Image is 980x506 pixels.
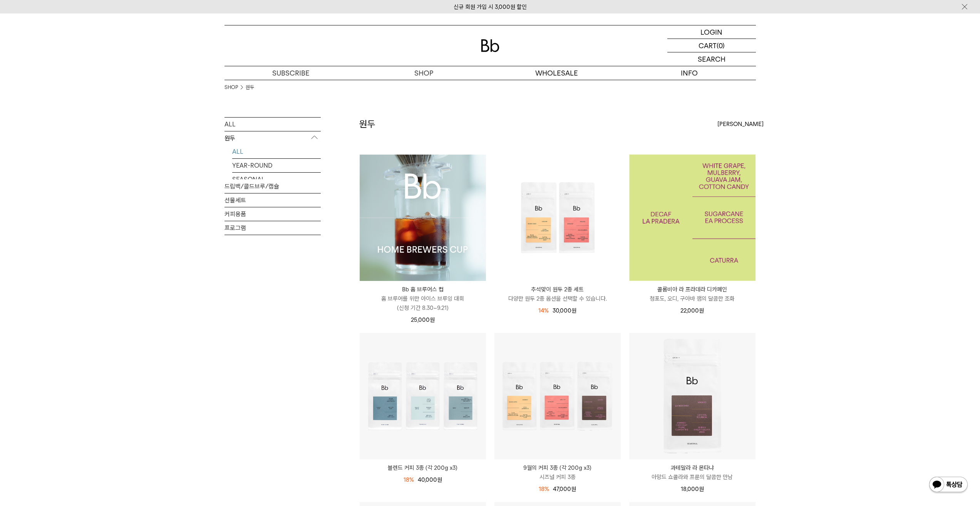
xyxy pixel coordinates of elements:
img: Bb 홈 브루어스 컵 [360,155,486,281]
a: ALL [224,118,321,131]
span: 원 [571,486,576,493]
p: (0) [717,39,725,52]
div: 14% [538,306,549,315]
a: 원두 [246,84,254,91]
img: 블렌드 커피 3종 (각 200g x3) [360,333,486,459]
p: CART [699,39,717,52]
img: 과테말라 라 몬타냐 [629,333,756,459]
span: 25,000 [411,316,435,323]
p: 추석맞이 원두 2종 세트 [494,285,621,294]
p: 아망드 쇼콜라와 프룬의 달콤한 만남 [629,472,756,482]
span: 30,000 [553,307,576,314]
p: 콜롬비아 라 프라데라 디카페인 [629,285,756,294]
img: 카카오톡 채널 1:1 채팅 버튼 [928,476,968,494]
p: 9월의 커피 3종 (각 200g x3) [494,463,621,472]
p: SEARCH [698,52,725,66]
a: 블렌드 커피 3종 (각 200g x3) [360,463,486,472]
span: 원 [699,486,704,493]
img: 1000001187_add2_054.jpg [629,155,756,281]
h2: 원두 [359,118,375,131]
a: 프로그램 [224,221,321,235]
a: 커피용품 [224,207,321,221]
a: Bb 홈 브루어스 컵 홈 브루어를 위한 아이스 브루잉 대회(신청 기간 8.30~9.21) [360,285,486,313]
img: 추석맞이 원두 2종 세트 [494,155,621,281]
p: 과테말라 라 몬타냐 [629,463,756,472]
span: 원 [571,307,576,314]
p: 원두 [224,131,321,145]
span: 22,000 [680,307,704,314]
a: 콜롬비아 라 프라데라 디카페인 [629,155,756,281]
img: 9월의 커피 3종 (각 200g x3) [494,333,621,459]
span: 18,000 [681,486,704,493]
a: YEAR-ROUND [232,159,321,172]
p: Bb 홈 브루어스 컵 [360,285,486,294]
span: 원 [437,476,442,483]
img: 로고 [481,39,499,52]
a: 콜롬비아 라 프라데라 디카페인 청포도, 오디, 구아바 잼의 달콤한 조화 [629,285,756,303]
span: 47,000 [553,486,576,493]
div: 18% [404,475,414,484]
a: ALL [232,145,321,158]
a: SHOP [224,84,238,91]
a: LOGIN [667,25,756,39]
p: 시즈널 커피 3종 [494,472,621,482]
a: 9월의 커피 3종 (각 200g x3) 시즈널 커피 3종 [494,463,621,482]
span: 원 [430,316,435,323]
p: LOGIN [700,25,722,39]
a: SUBSCRIBE [224,66,357,80]
span: 40,000 [418,476,442,483]
p: 다양한 원두 2종 옵션을 선택할 수 있습니다. [494,294,621,303]
a: CART (0) [667,39,756,52]
p: INFO [623,66,756,80]
a: 선물세트 [224,193,321,207]
p: 홈 브루어를 위한 아이스 브루잉 대회 (신청 기간 8.30~9.21) [360,294,486,313]
a: SHOP [357,66,490,80]
p: WHOLESALE [490,66,623,80]
a: SEASONAL [232,173,321,186]
a: 신규 회원 가입 시 3,000원 할인 [454,3,527,10]
a: 과테말라 라 몬타냐 아망드 쇼콜라와 프룬의 달콤한 만남 [629,463,756,482]
a: 드립백/콜드브루/캡슐 [224,180,321,193]
a: 추석맞이 원두 2종 세트 다양한 원두 2종 옵션을 선택할 수 있습니다. [494,285,621,303]
div: 18% [539,484,549,494]
span: [PERSON_NAME] [717,119,764,129]
p: 청포도, 오디, 구아바 잼의 달콤한 조화 [629,294,756,303]
span: 원 [699,307,704,314]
